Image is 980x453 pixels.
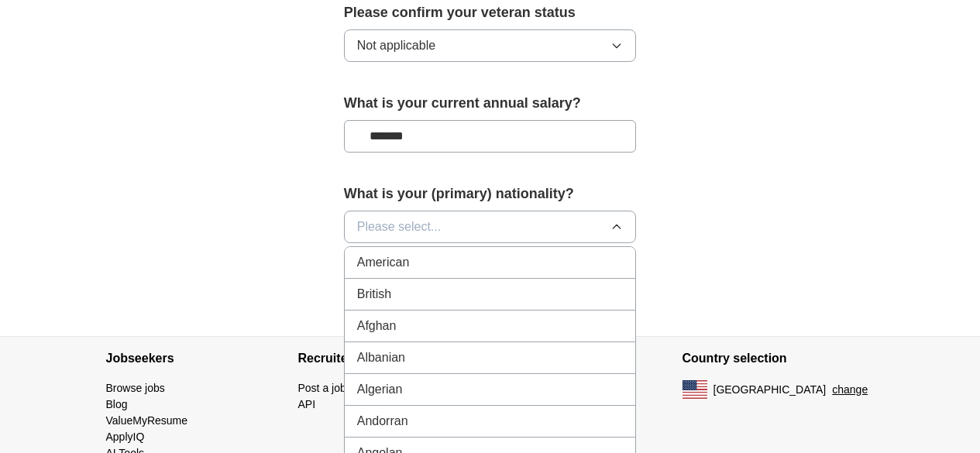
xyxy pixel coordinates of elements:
[344,184,637,204] label: What is your (primary) nationality?
[357,317,397,335] span: Afghan
[357,36,435,55] span: Not applicable
[106,398,128,410] a: Blog
[344,29,637,62] button: Not applicable
[298,398,316,410] a: API
[357,412,408,431] span: Andorran
[683,380,707,399] img: US flag
[106,382,165,394] a: Browse jobs
[832,382,868,398] button: change
[298,382,346,394] a: Post a job
[714,382,827,398] span: [GEOGRAPHIC_DATA]
[106,414,188,427] a: ValueMyResume
[357,218,442,236] span: Please select...
[106,431,145,443] a: ApplyIQ
[357,253,410,272] span: American
[357,348,405,367] span: Albanian
[344,211,637,243] button: Please select...
[683,337,875,380] h4: Country selection
[357,380,403,399] span: Algerian
[344,2,637,23] label: Please confirm your veteran status
[357,285,391,304] span: British
[344,93,637,114] label: What is your current annual salary?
